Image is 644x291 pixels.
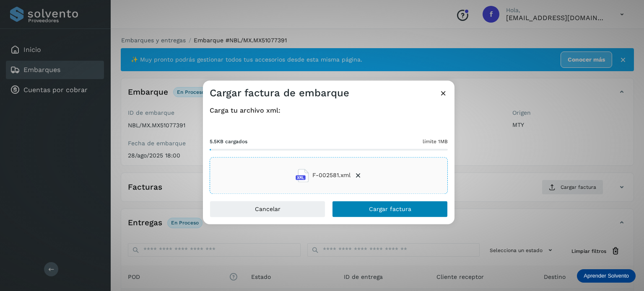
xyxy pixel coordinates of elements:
[332,201,448,217] button: Cargar factura
[255,206,280,212] span: Cancelar
[423,138,448,145] span: límite 1MB
[312,171,351,180] span: F-002581.xml
[369,206,411,212] span: Cargar factura
[210,106,448,114] h4: Carga tu archivo xml:
[577,269,636,283] div: Aprender Solvento
[210,138,247,145] span: 5.5KB cargados
[210,87,349,99] h3: Cargar factura de embarque
[210,201,325,217] button: Cancelar
[584,273,629,279] p: Aprender Solvento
